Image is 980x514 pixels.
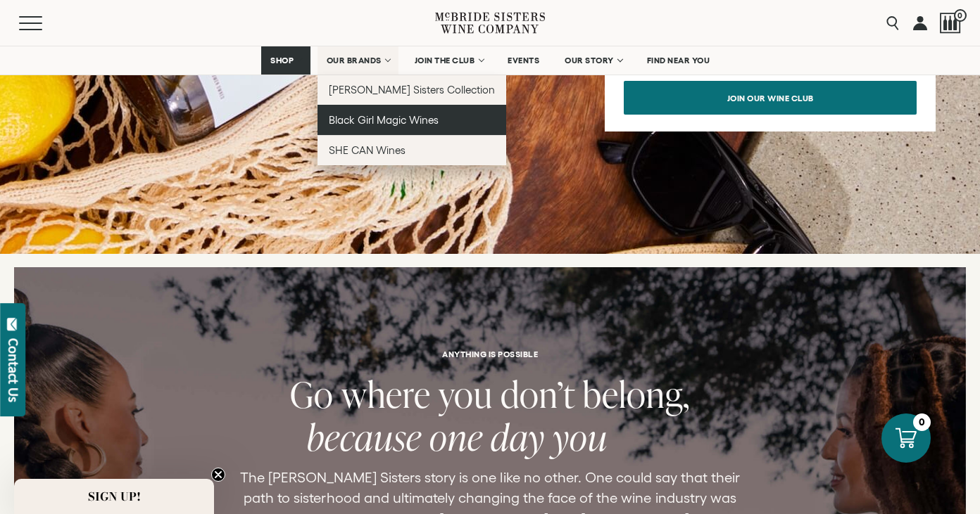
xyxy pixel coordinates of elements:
[270,56,294,65] span: SHOP
[406,46,492,75] a: JOIN THE CLUB
[329,144,406,156] span: SHE CAN Wines
[583,370,690,418] span: belong,
[14,479,214,514] div: SIGN UP!Close teaser
[555,46,631,75] a: OUR STORY
[341,370,431,418] span: where
[439,370,493,418] span: you
[329,114,439,126] span: Black Girl Magic Wines
[703,84,838,112] span: join our wine club
[429,413,483,461] span: one
[553,413,608,461] span: you
[318,105,507,135] a: Black Girl Magic Wines
[327,56,382,65] span: OUR BRANDS
[913,413,931,431] div: 0
[647,56,710,65] span: FIND NEAR YOU
[6,338,20,402] div: Contact Us
[508,56,539,65] span: EVENTS
[290,370,334,418] span: Go
[211,468,225,482] button: Close teaser
[415,56,475,65] span: JOIN THE CLUB
[501,370,575,418] span: don’t
[307,413,422,461] span: because
[88,488,141,505] span: SIGN UP!
[491,413,545,461] span: day
[565,56,614,65] span: OUR STORY
[954,9,967,22] span: 0
[498,46,548,75] a: EVENTS
[318,75,507,105] a: [PERSON_NAME] Sisters Collection
[19,16,70,30] button: Mobile Menu Trigger
[329,84,496,96] span: [PERSON_NAME] Sisters Collection
[442,349,538,359] h6: ANYTHING IS POSSIBLE
[624,81,917,115] a: join our wine club
[318,135,507,165] a: SHE CAN Wines
[261,46,310,75] a: SHOP
[318,46,398,75] a: OUR BRANDS
[638,46,720,75] a: FIND NEAR YOU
